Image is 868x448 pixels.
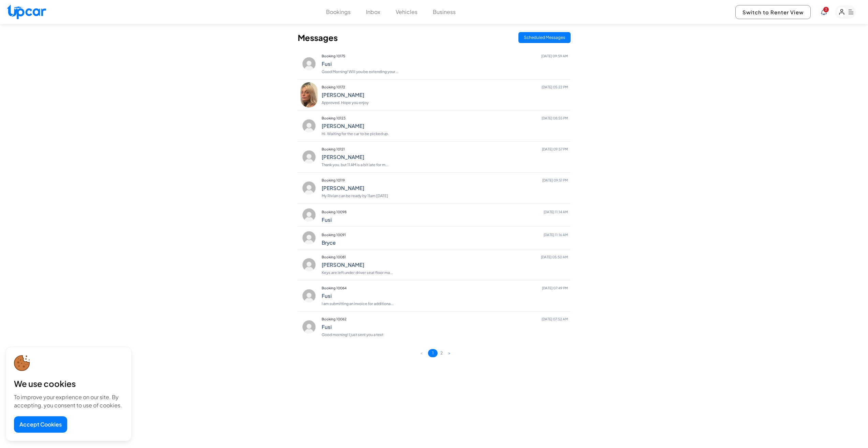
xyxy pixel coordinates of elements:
[14,416,67,433] button: Accept Cookies
[366,8,380,16] button: Inbox
[300,82,318,107] img: profile
[322,113,568,123] p: Booking 10123
[300,287,318,304] img: profile
[322,82,568,92] p: Booking 10172
[326,8,351,16] button: Bookings
[416,349,427,357] button: <
[14,393,123,409] div: To improve your exprience on our site. By accepting, you consent to use of cookies.
[542,283,568,293] span: [DATE] 07:49 PM
[322,240,568,246] h4: Bryce
[300,256,318,273] img: profile
[322,293,568,299] h4: Fusi
[735,5,811,19] button: Switch to Renter View
[542,175,568,185] span: [DATE] 09:51 PM
[541,252,568,262] span: [DATE] 05:50 AM
[322,330,568,339] p: Good morning! I just sent you a text
[298,32,338,43] h2: Messages
[823,7,829,12] span: You have new notifications
[322,262,568,268] h4: [PERSON_NAME]
[322,92,568,98] h4: [PERSON_NAME]
[542,144,568,154] span: [DATE] 09:57 PM
[322,230,568,240] p: Booking 10091
[542,113,568,123] span: [DATE] 08:55 PM
[438,349,445,357] button: 2
[518,32,571,43] button: Scheduled Messages
[322,191,568,201] p: My Rivian can be ready by 11am [DATE]
[300,206,318,223] img: profile
[14,355,30,371] img: cookie-icon.svg
[396,8,417,16] button: Vehicles
[541,51,568,61] span: [DATE] 09:59 AM
[322,185,568,191] h4: [PERSON_NAME]
[322,314,568,324] p: Booking 10062
[544,230,568,240] span: [DATE] 11:16 AM
[322,154,568,160] h4: [PERSON_NAME]
[322,160,568,170] p: Thank you. but 11 AM is a bit late for m...
[322,144,568,154] p: Booking 10121
[542,82,568,92] span: [DATE] 05:22 PM
[322,299,568,308] p: I am submitting an invoice for additiona...
[7,4,46,19] img: Upcar Logo
[428,349,438,357] button: 1
[322,324,568,330] h4: Fusi
[300,55,318,72] img: profile
[300,148,318,165] img: profile
[433,8,456,16] button: Business
[322,175,568,185] p: Booking 10119
[322,98,568,107] p: Approved. Hope you enjoy
[322,61,568,67] h4: Fusi
[322,123,568,129] h4: [PERSON_NAME]
[322,268,568,277] p: Keys are left under driver seat floor ma...
[322,51,568,61] p: Booking 10175
[300,229,318,246] img: profile
[322,217,568,223] h4: Fusi
[322,129,568,139] p: Hi. Waiting for the car to be picked up.
[300,179,318,197] img: profile
[14,378,123,389] div: We use cookies
[542,314,568,324] span: [DATE] 07:52 AM
[300,117,318,134] img: profile
[322,283,568,293] p: Booking 10064
[322,252,568,262] p: Booking 10081
[445,349,453,357] button: >
[322,67,568,76] p: Good Morning! Will you be extending your...
[544,207,568,217] span: [DATE] 11:14 AM
[322,207,568,217] p: Booking 10098
[300,318,318,335] img: profile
